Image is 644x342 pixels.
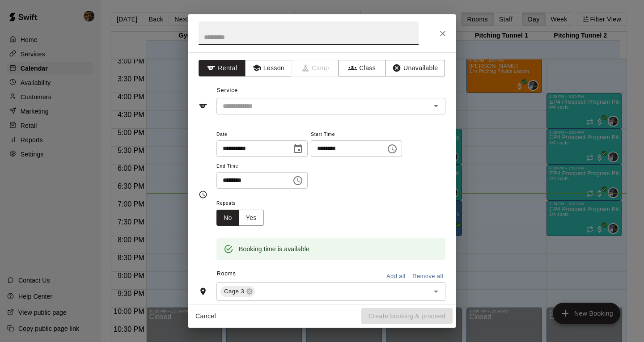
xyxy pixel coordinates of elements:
[339,60,386,76] button: Class
[435,25,451,42] button: Close
[245,60,292,76] button: Lesson
[217,270,236,277] span: Rooms
[220,286,255,297] div: Cage 3
[217,87,238,93] span: Service
[311,129,402,141] span: Start Time
[220,287,248,296] span: Cage 3
[381,270,410,283] button: Add all
[216,129,308,141] span: Date
[385,60,445,76] button: Unavailable
[216,210,264,226] div: outlined button group
[199,60,246,76] button: Rental
[216,210,239,226] button: No
[239,210,264,226] button: Yes
[289,172,307,190] button: Choose time, selected time is 10:15 PM
[216,198,271,210] span: Repeats
[430,285,442,298] button: Open
[199,190,208,199] svg: Timing
[383,140,401,158] button: Choose time, selected time is 9:45 PM
[410,270,445,283] button: Remove all
[216,160,308,173] span: End Time
[289,140,307,158] button: Choose date, selected date is Sep 10, 2025
[239,241,309,257] div: Booking time is available
[199,287,208,296] svg: Rooms
[199,101,208,110] svg: Service
[292,60,339,76] span: Camps can only be created in the Services page
[191,308,220,325] button: Cancel
[430,100,442,112] button: Open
